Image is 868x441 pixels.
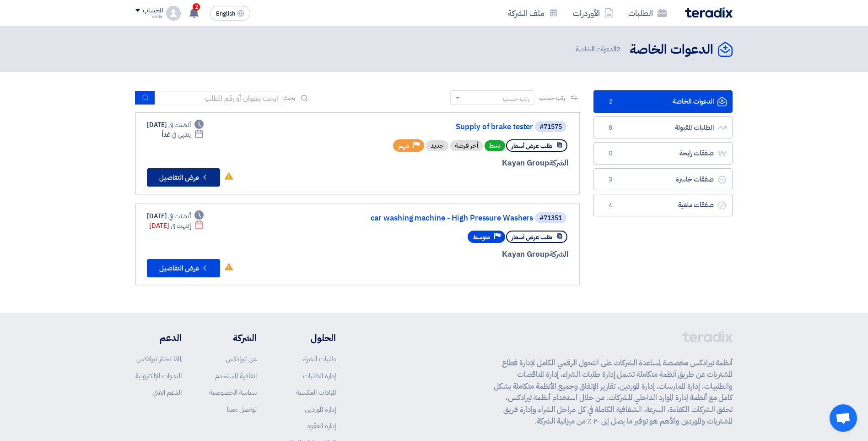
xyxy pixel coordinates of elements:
[155,91,283,105] input: ابحث بعنوان أو رقم الطلب
[593,194,733,216] a: صفقات ملغية4
[426,140,448,151] div: جديد
[210,6,250,21] button: English
[209,331,257,345] li: الشركة
[605,123,616,132] span: 8
[593,90,733,113] a: الدعوات الخاصة2
[149,221,204,231] div: [DATE]
[494,357,733,427] p: أنظمة تيرادكس مخصصة لمساعدة الشركات على التحول الرقمي الكامل لإدارة قطاع المشتريات عن طريق أنظمة ...
[512,233,552,242] span: طلب عرض أسعار
[227,404,257,414] a: تواصل معنا
[605,175,616,184] span: 3
[143,7,162,15] div: الحساب
[630,41,713,59] h2: الدعوات الخاصة
[549,248,569,260] span: الشركة
[450,140,483,151] div: أخر فرصة
[616,44,620,54] span: 2
[539,93,565,103] span: رتب حسب
[135,14,162,19] div: Viola
[147,168,220,187] button: عرض التفاصيل
[162,130,204,139] div: غداً
[605,97,616,106] span: 2
[172,130,190,139] span: ينتهي في
[135,371,182,381] a: الندوات الإلكترونية
[303,371,336,381] a: إدارة الطلبات
[605,201,616,210] span: 4
[135,331,182,345] li: الدعم
[171,221,190,231] span: إنتهت في
[147,211,204,221] div: [DATE]
[193,3,200,11] span: 2
[593,142,733,165] a: صفقات رابحة0
[305,404,336,414] a: إدارة الموردين
[152,387,182,397] a: الدعم الفني
[539,215,562,221] div: #71351
[166,6,181,21] img: profile_test.png
[209,387,257,397] a: سياسة الخصوصية
[593,168,733,191] a: صفقات خاسرة3
[215,371,257,381] a: اتفاقية المستخدم
[473,233,490,242] span: متوسط
[593,116,733,139] a: الطلبات المقبولة8
[348,157,568,169] div: Kayan Group
[283,93,295,103] span: بحث
[566,2,621,24] a: الأوردرات
[503,94,529,104] div: رتب حسب
[302,354,336,364] a: طلبات الشراء
[216,11,235,17] span: English
[485,140,505,151] span: نشط
[147,120,204,130] div: [DATE]
[284,331,336,345] li: الحلول
[549,157,569,169] span: الشركة
[147,259,220,277] button: عرض التفاصيل
[136,354,182,364] a: لماذا تختار تيرادكس
[576,44,622,55] span: الدعوات الخاصة
[685,7,733,18] img: Teradix logo
[605,149,616,158] span: 0
[501,2,566,24] a: ملف الشركة
[307,421,336,431] a: إدارة العقود
[168,211,190,221] span: أنشئت في
[348,248,568,260] div: Kayan Group
[350,214,533,222] a: car washing machine - High Pressure Washers
[539,124,562,130] div: #71575
[512,142,552,150] span: طلب عرض أسعار
[830,404,857,432] div: Open chat
[350,123,533,131] a: Supply of brake tester
[226,354,257,364] a: عن تيرادكس
[168,120,190,130] span: أنشئت في
[621,2,674,24] a: الطلبات
[296,387,336,397] a: المزادات العكسية
[399,142,409,150] span: مهم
